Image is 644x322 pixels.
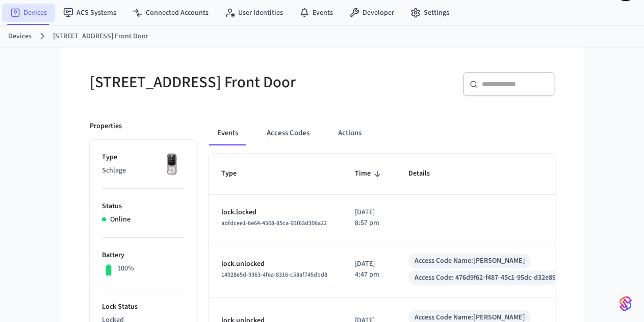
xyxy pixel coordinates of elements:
img: SeamLogoGradient.69752ec5.svg [620,295,632,312]
a: Developer [341,4,402,22]
a: Settings [402,4,457,22]
div: ant example [209,121,555,145]
p: [DATE] 8:57 pm [355,207,384,229]
a: Events [291,4,341,22]
span: abfdcee1-6e64-4508-85ca-93f63d306a22 [221,219,327,228]
button: Access Codes [259,121,318,145]
p: Battery [102,250,185,261]
p: [DATE] 4:47 pm [355,259,384,280]
a: User Identities [217,4,291,22]
a: ACS Systems [55,4,124,22]
span: Time [355,166,384,182]
div: Access Code: 476d9f62-f487-45c1-95dc-d32e8917085c [415,273,577,283]
a: [STREET_ADDRESS] Front Door [53,31,148,42]
a: Devices [8,31,32,42]
span: Type [221,166,250,182]
h5: [STREET_ADDRESS] Front Door [90,72,316,93]
span: 14928e5d-9363-4fea-8316-c58af745dbd8 [221,270,327,279]
span: Details [408,166,443,182]
p: Type [102,152,185,163]
p: Online [110,214,131,225]
p: 100% [117,263,134,274]
p: Lock Status [102,302,185,312]
button: Actions [330,121,370,145]
p: lock.locked [221,207,330,218]
p: lock.unlocked [221,259,330,269]
a: Connected Accounts [124,4,217,22]
button: Events [209,121,246,145]
a: Devices [2,4,55,22]
div: Access Code Name: [PERSON_NAME] [415,256,525,266]
p: Status [102,201,185,212]
p: Properties [90,121,122,132]
img: Yale Assure Touchscreen Wifi Smart Lock, Satin Nickel, Front [159,152,185,178]
p: Schlage [102,165,185,176]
